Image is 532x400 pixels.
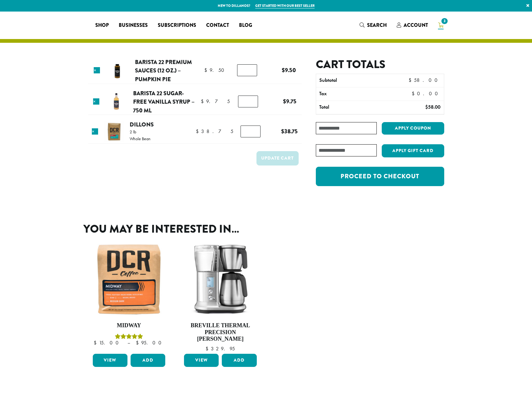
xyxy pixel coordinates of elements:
bdi: 9.75 [283,97,296,106]
span: $ [136,339,141,346]
bdi: 58.00 [409,77,440,83]
div: Rated 5.00 out of 5 [91,333,167,340]
span: 3 [440,17,449,25]
h2: Cart totals [316,58,444,71]
span: $ [409,77,414,83]
a: Remove this item [92,128,98,135]
span: $ [206,345,211,352]
bdi: 0.00 [412,90,441,97]
bdi: 95.00 [136,339,164,346]
span: Blog [239,22,252,29]
a: Barista 22 Sugar-Free Vanilla Syrup – 750 ml [133,89,195,115]
span: Businesses [119,22,148,29]
th: Subtotal [316,74,393,87]
a: Search [355,20,392,30]
bdi: 38.75 [196,128,233,135]
span: Account [404,22,428,29]
bdi: 9.50 [204,67,227,73]
img: Dillons [104,121,124,142]
span: $ [196,128,201,135]
span: $ [204,67,210,73]
a: Proceed to checkout [316,167,444,186]
bdi: 9.75 [201,98,230,105]
button: Apply coupon [382,122,444,135]
h4: Breville Thermal Precision [PERSON_NAME] [182,322,258,343]
bdi: 58.00 [425,104,440,110]
bdi: 329.95 [206,345,235,352]
a: Barista 22 Premium Sauces (12 oz.) – Pumpkin Pie [135,58,192,83]
p: 2 lb [130,130,151,134]
button: Update cart [256,151,299,165]
a: Remove this item [93,98,99,105]
bdi: 15.00 [94,339,122,346]
button: Add [222,354,256,367]
span: $ [281,127,284,136]
span: – [127,339,130,346]
a: Dillons [130,120,154,129]
a: Shop [90,20,114,30]
span: Shop [95,22,109,29]
a: Get started with our best seller [255,3,315,8]
h2: You may be interested in… [83,222,449,236]
img: Breville-Precision-Brewer-unit.jpg [182,241,258,317]
span: $ [282,66,285,74]
input: Product quantity [237,64,257,76]
h4: Midway [91,322,167,329]
button: Add [131,354,165,367]
a: View [184,354,219,367]
span: $ [425,104,428,110]
span: $ [201,98,206,105]
p: Whole Bean [130,136,151,141]
span: Search [367,22,387,29]
a: Remove this item [94,67,100,73]
a: Breville Thermal Precision [PERSON_NAME] $329.95 [182,241,258,351]
button: Apply Gift Card [382,144,444,157]
span: Subscriptions [158,22,196,29]
bdi: 38.75 [281,127,298,136]
span: $ [412,90,417,97]
a: MidwayRated 5.00 out of 5 [91,241,167,351]
img: Barista 22 Sugar-Free Vanilla Syrup - 750 ml [106,91,127,112]
input: Product quantity [238,96,258,107]
th: Total [316,101,393,114]
bdi: 9.50 [282,66,296,74]
th: Tax [316,87,406,101]
img: Barista 22 Premium Sauces (12 oz.) - Pumpkin Pie [107,61,127,81]
span: Contact [206,22,229,29]
img: Midway-12oz-300x300.jpg [91,241,167,317]
input: Product quantity [241,126,261,137]
a: View [93,354,127,367]
span: $ [94,339,99,346]
span: $ [283,97,286,106]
